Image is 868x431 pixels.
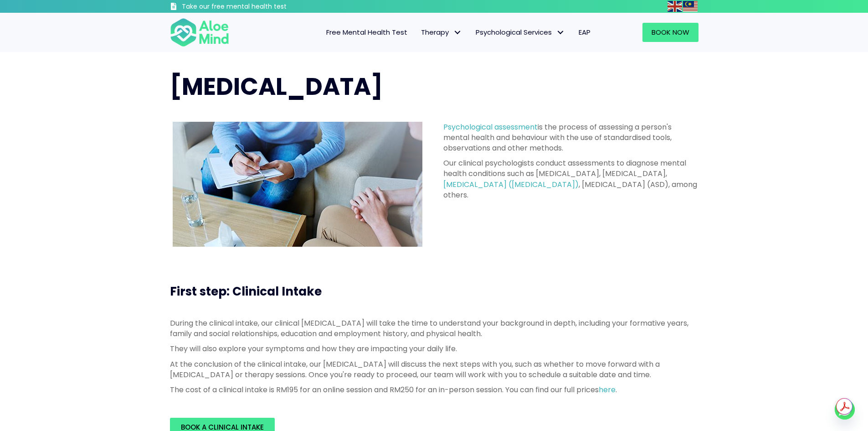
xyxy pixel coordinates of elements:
[642,23,699,42] a: Book Now
[443,179,579,190] a: [MEDICAL_DATA] ([MEDICAL_DATA])
[170,384,699,395] p: The cost of a clinical intake is RM195 for an online session and RM250 for an in-person session. ...
[443,158,699,200] p: Our clinical psychologists conduct assessments to diagnose mental health conditions such as [MEDI...
[182,2,335,11] h3: Take our free mental health test
[319,23,414,42] a: Free Mental Health Test
[421,27,462,37] span: Therapy
[170,318,699,339] p: During the clinical intake, our clinical [MEDICAL_DATA] will take the time to understand your bac...
[572,23,597,42] a: EAP
[668,1,683,11] a: English
[579,27,591,37] span: EAP
[835,400,855,420] a: Whatsapp
[414,23,469,42] a: TherapyTherapy: submenu
[668,1,682,12] img: en
[443,122,538,132] a: Psychological assessment
[554,26,567,39] span: Psychological Services: submenu
[599,384,616,395] a: here
[652,27,689,37] span: Book Now
[170,70,383,103] span: [MEDICAL_DATA]
[170,283,322,300] span: First step: Clinical Intake
[443,122,699,154] p: is the process of assessing a person's mental health and behaviour with the use of standardised t...
[170,343,699,354] p: They will also explore your symptoms and how they are impacting your daily life.
[683,1,698,12] img: ms
[476,27,565,37] span: Psychological Services
[469,23,572,42] a: Psychological ServicesPsychological Services: submenu
[170,359,699,380] p: At the conclusion of the clinical intake, our [MEDICAL_DATA] will discuss the next steps with you...
[170,2,335,13] a: Take our free mental health test
[170,17,229,47] img: Aloe mind Logo
[326,27,407,37] span: Free Mental Health Test
[241,23,597,42] nav: Menu
[451,26,464,39] span: Therapy: submenu
[683,1,699,11] a: Malay
[173,122,422,247] img: psychological assessment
